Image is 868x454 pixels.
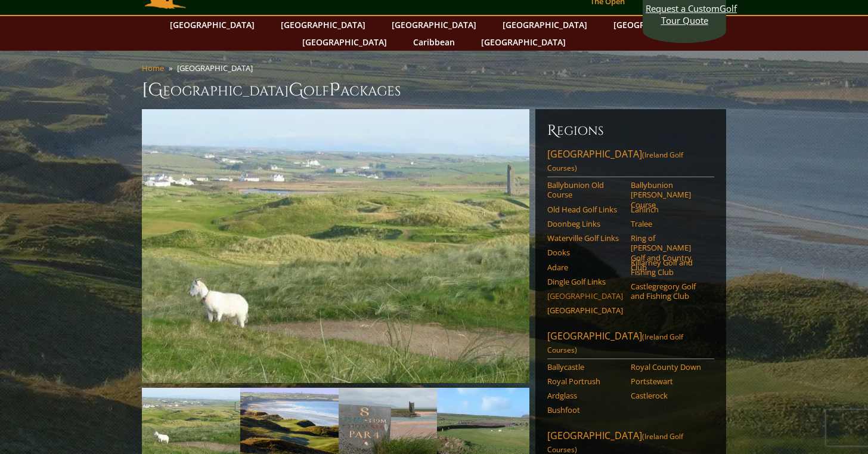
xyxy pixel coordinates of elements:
a: [GEOGRAPHIC_DATA] [164,16,261,33]
a: Waterville Golf Links [547,233,623,243]
h6: Regions [547,121,714,140]
a: Killarney Golf and Fishing Club [631,258,706,277]
a: Old Head Golf Links [547,205,623,214]
a: Tralee [631,219,706,228]
a: Ardglass [547,391,623,400]
a: Ballybunion Old Course [547,180,623,200]
a: Portstewart [631,376,706,386]
a: [GEOGRAPHIC_DATA](Ireland Golf Courses) [547,329,714,359]
a: [GEOGRAPHIC_DATA] [386,16,482,33]
a: Home [142,63,164,73]
a: [GEOGRAPHIC_DATA] [497,16,593,33]
a: Castlerock [631,391,706,400]
a: Dingle Golf Links [547,277,623,286]
a: Castlegregory Golf and Fishing Club [631,282,706,301]
a: Royal Portrush [547,376,623,386]
a: [GEOGRAPHIC_DATA] [547,305,623,315]
a: Dooks [547,248,623,257]
a: Adare [547,262,623,272]
span: P [329,78,340,102]
span: (Ireland Golf Courses) [547,332,683,355]
a: [GEOGRAPHIC_DATA] [275,16,371,33]
span: Request a Custom [646,2,720,14]
h1: [GEOGRAPHIC_DATA] olf ackages [142,78,726,102]
a: Ballybunion [PERSON_NAME] Course [631,180,706,209]
a: [GEOGRAPHIC_DATA] [547,291,623,301]
a: Royal County Down [631,362,706,372]
li: [GEOGRAPHIC_DATA] [177,63,258,73]
a: [GEOGRAPHIC_DATA] [607,16,704,33]
a: Bushfoot [547,405,623,415]
a: [GEOGRAPHIC_DATA](Ireland Golf Courses) [547,147,714,177]
a: Doonbeg Links [547,219,623,228]
a: Ring of [PERSON_NAME] Golf and Country Club [631,233,706,272]
a: [GEOGRAPHIC_DATA] [296,33,393,51]
a: Ballycastle [547,362,623,372]
span: G [289,78,303,102]
a: Lahinch [631,205,706,214]
a: [GEOGRAPHIC_DATA] [475,33,572,51]
a: Caribbean [407,33,461,51]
